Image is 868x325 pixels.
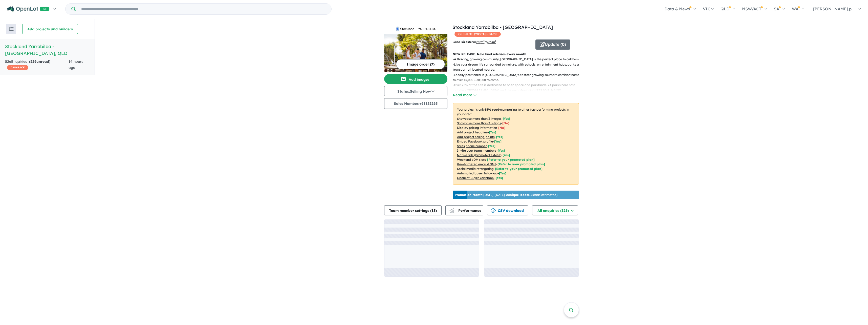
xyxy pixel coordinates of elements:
[386,26,445,32] img: Stockland Yarrabilba - Yarrabilba Logo
[453,57,583,62] p: - A thriving, growing community, [GEOGRAPHIC_DATA] is the perfect place to call home.
[452,39,532,45] p: from
[487,158,535,161] span: [Refer to your promoted plan]
[502,121,509,125] span: [ No ]
[498,149,505,152] span: [ Yes ]
[453,92,476,98] button: Read more
[495,167,542,171] span: [Refer to your promoted plan]
[384,74,447,84] button: Add images
[485,40,496,44] span: to
[457,144,487,148] u: Sales phone number
[457,176,494,180] u: OpenLot Buyer Cashback
[491,208,496,213] img: download icon
[445,205,483,215] button: Performance
[77,4,330,14] input: Try estate name, suburb, builder or developer
[535,39,570,50] button: Update (0)
[452,24,553,30] a: Stockland Yarrabilba - [GEOGRAPHIC_DATA]
[503,117,510,120] span: [ Yes ]
[29,59,50,64] strong: ( unread)
[449,208,454,211] img: line-chart.svg
[532,205,578,215] button: All enquiries (526)
[7,65,28,70] span: CASHBACK
[495,40,496,43] sup: 2
[5,43,90,57] h5: Stockland Yarrabilba - [GEOGRAPHIC_DATA] , QLD
[30,59,36,64] span: 526
[7,6,50,12] img: Openlot PRO Logo White
[498,126,505,130] span: [ No ]
[457,121,501,125] u: Showcase more than 3 listings
[431,208,436,213] span: 13
[453,52,579,57] p: NEW RELEASE: New land releases every month
[454,32,501,37] span: OPENLOT $ 200 CASHBACK
[9,27,14,31] img: sort.svg
[455,193,557,197] p: [DATE] - [DATE] - ( 17 leads estimated)
[476,40,485,44] u: ??? m
[457,126,497,130] u: Display pricing information
[457,117,502,120] u: Showcase more than 3 images
[496,135,503,139] span: [ Yes ]
[384,24,447,72] a: Stockland Yarrabilba - Yarrabilba LogoStockland Yarrabilba - Yarrabilba
[457,139,493,143] u: Embed Facebook profile
[449,210,454,213] img: bar-chart.svg
[489,130,496,134] span: [ Yes ]
[384,205,442,215] button: Team member settings (13)
[384,34,447,72] img: Stockland Yarrabilba - Yarrabilba
[487,205,528,215] button: CSV download
[457,130,488,134] u: Add project headline
[5,59,69,71] div: 526 Enquir ies
[488,144,495,148] span: [ Yes ]
[396,59,445,69] button: Image order (7)
[69,59,83,70] span: 14 hours ago
[503,153,510,157] span: [Yes]
[453,83,583,98] p: - Over 25% of the site is dedicated to open space and parklands. 24 parks here now including [GEO...
[453,103,579,185] p: Your project is only comparing to other top-performing projects in your area: - - - - - - - - - -...
[384,86,447,96] button: Status:Selling Now
[384,98,447,109] button: Sales Number:+61135263
[457,167,494,171] u: Social media retargeting
[457,162,496,166] u: Geo-targeted email & SMS
[453,62,583,72] p: - Live your dream life surrounded by nature, with schools, entertainment hubs, parks and transpor...
[22,24,78,34] button: Add projects and builders
[506,193,528,197] b: 2 unique leads
[455,193,483,197] b: Promotion Month:
[457,149,496,152] u: Invite your team members
[488,40,496,44] u: ???m
[499,171,506,175] span: [Yes]
[496,176,503,180] span: [Yes]
[483,40,485,43] sup: 2
[494,139,502,143] span: [ Yes ]
[497,162,545,166] span: [Refer to your promoted plan]
[457,158,486,161] u: Weekend eDM slots
[457,135,495,139] u: Add project selling-points
[457,171,498,175] u: Automated buyer follow-up
[457,153,501,157] u: Native ads (Promoted estate)
[453,72,583,83] p: - Ideally positioned in [GEOGRAPHIC_DATA]'s fastest growing southern corridor; home to over 15,00...
[450,208,481,213] span: Performance
[485,108,501,111] b: 85 % ready
[452,40,469,44] b: Land sizes
[813,6,855,11] span: [PERSON_NAME].p...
